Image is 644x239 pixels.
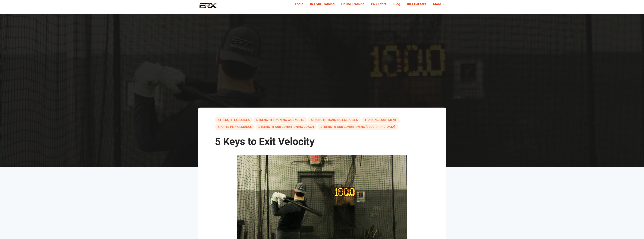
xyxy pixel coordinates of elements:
a: Login [291,1,307,7]
a: Strength And Conditioning [GEOGRAPHIC_DATA] [318,124,398,130]
a: Blog [390,1,404,7]
a: sports performance [215,124,255,130]
a: training equipment [362,117,400,123]
a: Online Training [338,1,368,7]
span: 5 Keys to Exit Velocity [215,136,315,147]
a: BRX Careers [404,1,430,7]
div: , , , , , , [215,117,429,130]
a: In-Gym Training [307,1,338,7]
a: strength training workouts [253,117,307,123]
a: strength exercises [215,117,253,123]
a: More [430,1,448,7]
img: BRX Performance [196,3,221,11]
div: Navigation Menu [289,1,448,7]
a: BRX Store [368,1,390,7]
a: strength and conditioning coach [256,124,317,130]
a: strength training exercises [308,117,361,123]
